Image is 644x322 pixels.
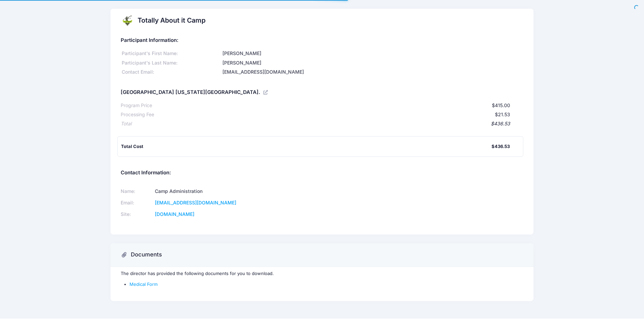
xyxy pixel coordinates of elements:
[121,143,492,150] div: Total Cost
[121,38,524,44] h5: Participant Information:
[221,69,523,76] div: [EMAIL_ADDRESS][DOMAIN_NAME]
[121,102,152,109] div: Program Price
[121,90,260,96] h5: [GEOGRAPHIC_DATA] [US_STATE][GEOGRAPHIC_DATA].
[492,143,510,150] div: $436.53
[121,186,153,197] td: Name:
[131,251,162,258] h3: Documents
[121,170,524,176] h5: Contact Information:
[121,59,221,67] div: Participant's Last Name:
[129,281,158,287] a: Medical Form
[121,69,221,76] div: Contact Email:
[492,102,510,108] span: $415.00
[121,111,154,118] div: Processing Fee
[121,209,153,220] td: Site:
[263,89,269,95] a: View Registration Details
[154,111,510,118] div: $21.53
[155,200,236,205] a: [EMAIL_ADDRESS][DOMAIN_NAME]
[121,50,221,57] div: Participant's First Name:
[121,197,153,209] td: Email:
[221,50,523,57] div: [PERSON_NAME]
[155,211,194,217] a: [DOMAIN_NAME]
[221,59,523,67] div: [PERSON_NAME]
[121,120,132,127] div: Total
[138,17,206,24] h2: Totally About it Camp
[132,120,510,127] div: $436.53
[121,270,524,277] p: The director has provided the following documents for you to download.
[152,186,313,197] td: Camp Administration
